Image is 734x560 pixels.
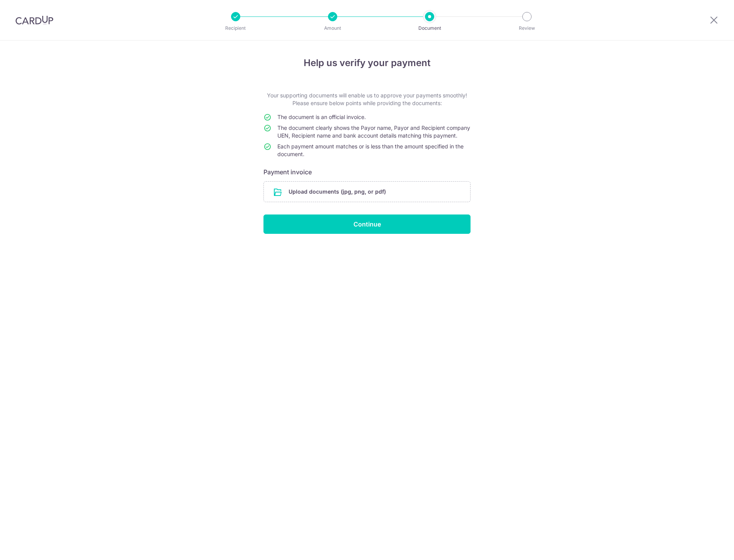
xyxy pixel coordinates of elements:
h6: Payment invoice [263,167,471,177]
span: The document is an official invoice. [277,114,366,120]
span: The document clearly shows the Payor name, Payor and Recipient company UEN, Recipient name and ba... [277,124,470,139]
p: Your supporting documents will enable us to approve your payments smoothly! Please ensure below p... [263,92,471,107]
p: Amount [304,24,361,32]
img: CardUp [15,15,53,25]
p: Recipient [207,24,264,32]
span: Each payment amount matches or is less than the amount specified in the document. [277,143,464,157]
p: Document [401,24,458,32]
h4: Help us verify your payment [263,56,471,70]
div: Upload documents (jpg, png, or pdf) [263,181,471,202]
p: Review [498,24,556,32]
input: Continue [263,214,471,234]
iframe: Opens a widget where you can find more information [685,537,726,556]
